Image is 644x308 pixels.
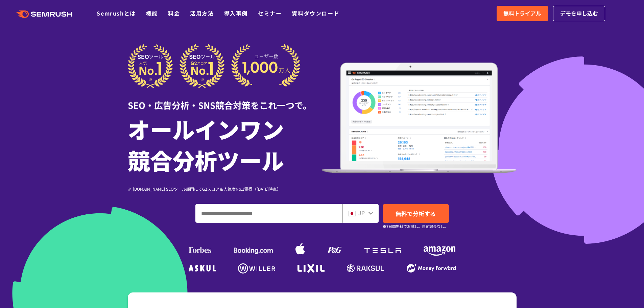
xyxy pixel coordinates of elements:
div: SEO・広告分析・SNS競合対策をこれ一つで。 [128,88,322,112]
span: 無料で分析する [396,209,436,218]
input: ドメイン、キーワードまたはURLを入力してください [196,204,342,222]
a: Semrushとは [97,9,136,17]
span: 無料トライアル [503,9,541,18]
span: デモを申し込む [560,9,598,18]
a: 導入事例 [224,9,248,17]
a: 無料トライアル [497,6,548,21]
a: 機能 [146,9,158,17]
div: ※ [DOMAIN_NAME] SEOツール部門にてG2スコア＆人気度No.1獲得（[DATE]時点） [128,186,322,192]
a: 無料で分析する [383,204,449,223]
a: デモを申し込む [553,6,605,21]
a: セミナー [258,9,282,17]
a: 料金 [168,9,180,17]
small: ※7日間無料でお試し。自動課金なし。 [383,223,448,230]
h1: オールインワン 競合分析ツール [128,113,322,175]
a: 資料ダウンロード [292,9,339,17]
a: 活用方法 [190,9,214,17]
span: JP [358,209,365,217]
